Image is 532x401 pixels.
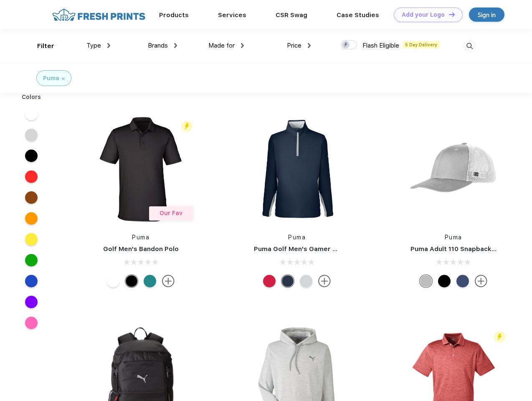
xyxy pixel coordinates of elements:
[478,10,496,20] div: Sign in
[86,42,101,49] span: Type
[318,275,331,287] img: more.svg
[162,275,175,287] img: more.svg
[403,41,440,48] span: 5 Day Delivery
[174,43,177,48] img: dropdown.png
[62,77,65,80] img: filter_cancel.svg
[241,114,352,225] img: func=resize&h=266
[85,114,196,225] img: func=resize&h=266
[181,121,193,132] img: flash_active_toggle.svg
[420,275,432,287] div: Quarry with Brt Whit
[37,41,54,51] div: Filter
[254,245,386,253] a: Puma Golf Men's Gamer Golf Quarter-Zip
[469,8,504,22] a: Sign in
[107,275,119,287] div: Bright White
[463,39,476,53] img: desktop_search.svg
[475,275,487,287] img: more.svg
[148,42,168,49] span: Brands
[494,331,505,343] img: flash_active_toggle.svg
[241,43,244,48] img: dropdown.png
[263,275,276,287] div: Ski Patrol
[103,245,179,253] a: Golf Men's Bandon Polo
[132,234,149,241] a: Puma
[218,11,246,19] a: Services
[398,114,509,225] img: func=resize&h=266
[160,210,182,216] span: Our Fav
[300,275,312,287] div: High Rise
[15,93,48,102] div: Colors
[159,11,189,19] a: Products
[276,11,307,19] a: CSR Swag
[362,42,399,49] span: Flash Eligible
[308,43,311,48] img: dropdown.png
[50,8,148,22] img: fo%20logo%202.webp
[107,43,110,48] img: dropdown.png
[456,275,469,287] div: Peacoat Qut Shd
[445,234,462,241] a: Puma
[449,12,455,17] img: DT
[287,42,301,49] span: Price
[288,234,306,241] a: Puma
[43,74,59,83] div: Puma
[402,11,445,18] div: Add your Logo
[208,42,235,49] span: Made for
[125,275,138,287] div: Puma Black
[281,275,294,287] div: Navy Blazer
[144,275,156,287] div: Green Lagoon
[438,275,451,287] div: Pma Blk Pma Blk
